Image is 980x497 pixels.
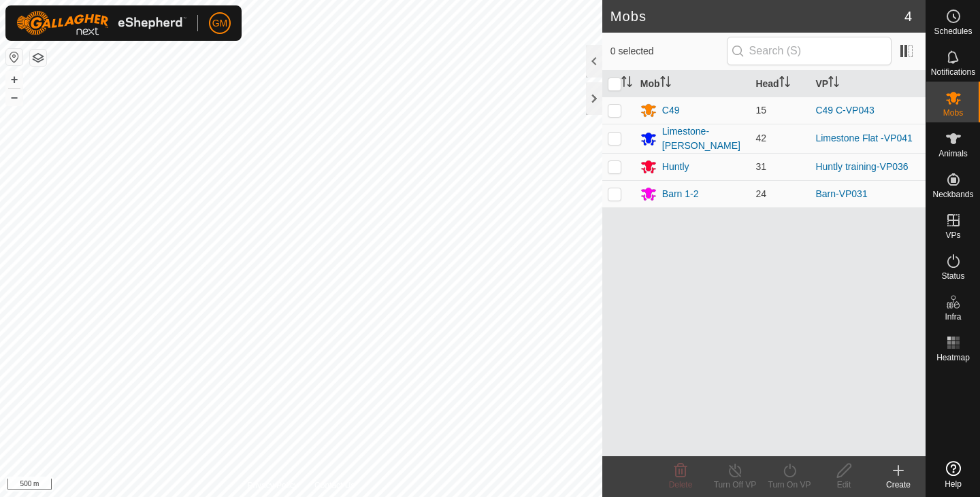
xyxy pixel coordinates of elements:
[828,78,839,89] p-sorticon: Activate to sort
[945,313,961,321] span: Infra
[810,71,926,97] th: VP
[727,37,892,65] input: Search (S)
[610,44,727,58] span: 0 selected
[212,16,228,31] span: GM
[755,188,766,199] span: 24
[931,68,975,76] span: Notifications
[936,354,970,362] span: Heatmap
[6,89,22,105] button: –
[755,161,766,172] span: 31
[815,161,908,172] a: Huntly training-VP036
[815,133,912,143] a: Limestone Flat -VP041
[945,480,962,488] span: Help
[904,6,912,27] span: 4
[610,8,904,24] h2: Mobs
[932,190,973,199] span: Neckbands
[708,479,762,491] div: Turn Off VP
[817,479,871,491] div: Edit
[662,103,680,118] div: C49
[815,105,874,116] a: C49 C-VP043
[635,71,751,97] th: Mob
[30,50,46,66] button: Map Layers
[662,124,745,153] div: Limestone-[PERSON_NAME]
[755,105,766,116] span: 15
[755,133,766,143] span: 42
[662,187,699,201] div: Barn 1-2
[662,160,689,174] div: Huntly
[945,231,960,239] span: VPs
[314,479,355,492] a: Contact Us
[621,78,632,89] p-sorticon: Activate to sort
[750,71,810,97] th: Head
[871,479,926,491] div: Create
[669,480,693,490] span: Delete
[6,71,22,88] button: +
[6,49,22,65] button: Reset Map
[926,456,980,494] a: Help
[762,479,817,491] div: Turn On VP
[815,188,867,199] a: Barn-VP031
[943,109,963,117] span: Mobs
[934,27,972,35] span: Schedules
[779,78,790,89] p-sorticon: Activate to sort
[16,11,186,35] img: Gallagher Logo
[247,479,298,492] a: Privacy Policy
[660,78,671,89] p-sorticon: Activate to sort
[938,150,968,158] span: Animals
[941,272,964,280] span: Status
